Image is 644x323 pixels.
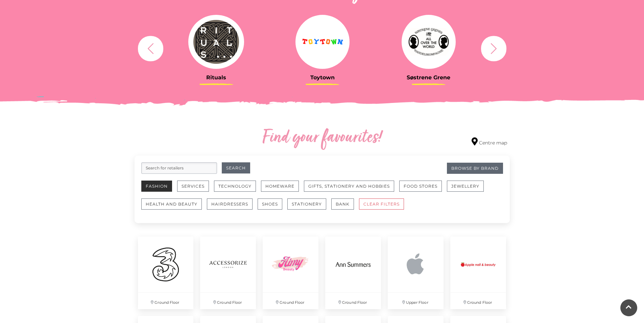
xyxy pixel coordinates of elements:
button: Health and Beauty [141,198,202,210]
a: Toytown [275,15,371,81]
p: Ground Floor [450,293,506,309]
a: Health and Beauty [141,198,207,216]
h2: Find your favourites! [199,127,446,149]
a: Homeware [261,181,304,198]
h3: Toytown [275,74,371,81]
p: Ground Floor [138,293,194,309]
button: Shoes [258,198,282,210]
a: Browse By Brand [447,163,503,174]
input: Search for retailers [141,162,217,174]
a: Rituals [168,15,264,81]
h3: Rituals [168,74,264,81]
a: Food Stores [399,181,447,198]
a: Ground Floor [197,233,259,313]
a: Stationery [287,198,331,216]
a: Shoes [258,198,287,216]
a: Ground Floor [322,233,384,313]
button: Technology [214,181,256,192]
a: Jewellery [447,181,489,198]
button: Fashion [141,181,172,192]
a: CLEAR FILTERS [359,198,409,216]
a: Hairdressers [207,198,258,216]
button: Services [177,181,209,192]
button: Hairdressers [207,198,253,210]
a: Søstrene Grene [381,15,477,81]
button: Food Stores [399,181,442,192]
button: CLEAR FILTERS [359,198,404,210]
button: Bank [331,198,354,210]
h3: Søstrene Grene [381,74,477,81]
a: Technology [214,181,261,198]
a: Bank [331,198,359,216]
button: Jewellery [447,181,484,192]
p: Ground Floor [325,293,381,309]
a: Services [177,181,214,198]
a: Centre map [472,137,507,146]
button: Stationery [287,198,326,210]
button: Search [222,162,250,173]
a: Ground Floor [259,233,322,313]
a: Fashion [141,181,177,198]
a: Gifts, Stationery and Hobbies [304,181,399,198]
a: Ground Floor [135,233,197,313]
a: Upper Floor [384,233,447,313]
p: Upper Floor [388,293,444,309]
a: Ground Floor [447,233,509,313]
p: Ground Floor [263,293,318,309]
button: Homeware [261,181,299,192]
p: Ground Floor [200,293,256,309]
button: Gifts, Stationery and Hobbies [304,181,394,192]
